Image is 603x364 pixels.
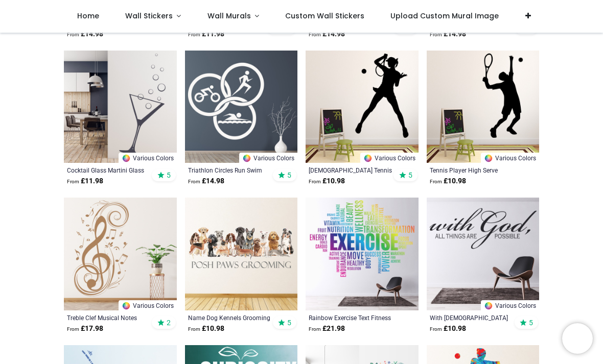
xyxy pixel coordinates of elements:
[122,301,131,310] img: Color Wheel
[167,318,171,327] span: 2
[427,198,540,310] img: With God All Things Are Possible Bible Quote Wall Sticker
[484,301,493,310] img: Color Wheel
[119,300,177,310] a: Various Colors
[360,153,419,163] a: Various Colors
[430,313,515,322] a: With [DEMOGRAPHIC_DATA] All Things Are Possible [DEMOGRAPHIC_DATA] Quote
[167,171,171,180] span: 5
[242,154,251,163] img: Color Wheel
[430,176,466,186] strong: £ 10.98
[408,171,412,180] span: 5
[309,32,321,37] span: From
[306,198,419,310] img: Rainbow Exercise Text Fitness Gym Wall Sticker
[430,32,442,37] span: From
[188,313,273,322] a: Name Dog Kennels Grooming
[64,198,177,310] img: Treble Clef Musical Notes Wall Sticker - Mod4
[285,11,364,21] span: Custom Wall Stickers
[67,166,152,174] a: Cocktail Glass Martini Glass
[188,179,200,184] span: From
[430,326,442,332] span: From
[430,179,442,184] span: From
[562,323,593,354] iframe: Brevo live chat
[481,300,539,310] a: Various Colors
[306,51,419,163] img: Female Tennis Player Tennis Swing Wall Sticker
[481,153,539,163] a: Various Colors
[529,318,533,327] span: 5
[239,153,297,163] a: Various Colors
[309,313,394,322] a: Rainbow Exercise Text Fitness Gym
[185,51,298,163] img: Triathlon Circles Run Swim Cycle Athletics Wall Sticker
[390,11,499,21] span: Upload Custom Mural Image
[67,176,103,186] strong: £ 11.98
[309,179,321,184] span: From
[188,166,273,174] a: Triathlon Circles Run Swim Cycle Athletics
[185,198,298,310] img: Personalised Name Dog Kennels Grooming Wall Sticker
[188,324,224,334] strong: £ 10.98
[287,318,291,327] span: 5
[309,29,345,39] strong: £ 14.98
[309,176,345,186] strong: £ 10.98
[484,154,493,163] img: Color Wheel
[309,326,321,332] span: From
[67,313,152,322] a: Treble Clef Musical Notes
[430,324,466,334] strong: £ 10.98
[188,176,224,186] strong: £ 14.98
[363,154,373,163] img: Color Wheel
[287,171,291,180] span: 5
[430,166,515,174] a: Tennis Player High Serve Tennis
[64,51,177,163] img: Cocktail Glass Martini Glass Wall Sticker
[67,326,79,332] span: From
[309,166,394,174] a: [DEMOGRAPHIC_DATA] Tennis Player Tennis Swing
[309,324,345,334] strong: £ 21.98
[122,154,131,163] img: Color Wheel
[188,32,200,37] span: From
[119,153,177,163] a: Various Colors
[67,324,103,334] strong: £ 17.98
[207,11,251,21] span: Wall Murals
[188,29,224,39] strong: £ 11.98
[77,11,99,21] span: Home
[430,29,466,39] strong: £ 14.98
[188,326,200,332] span: From
[67,29,103,39] strong: £ 14.98
[67,32,79,37] span: From
[67,179,79,184] span: From
[427,51,540,163] img: Tennis Player High Serve Tennis Wall Sticker
[125,11,173,21] span: Wall Stickers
